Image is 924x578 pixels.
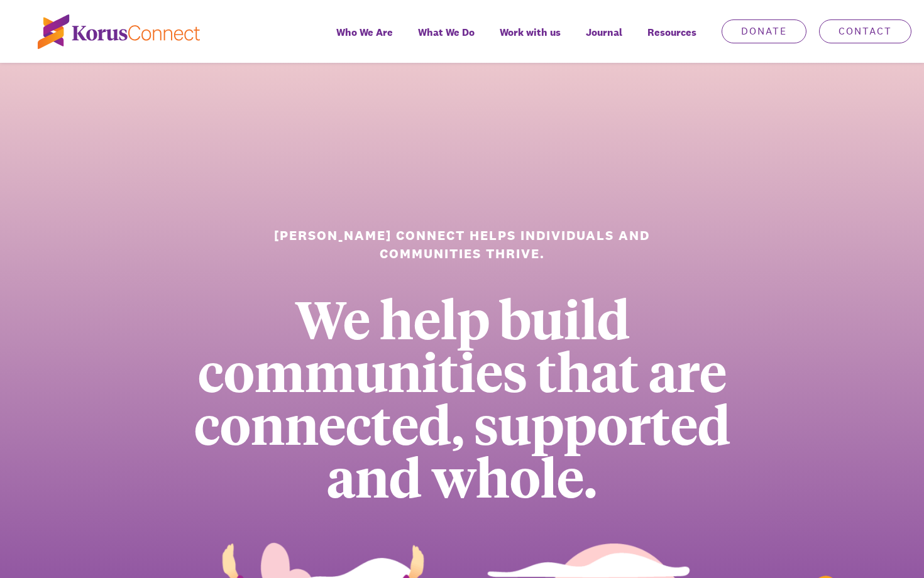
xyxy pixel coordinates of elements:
[500,23,561,41] span: Work with us
[418,23,475,41] span: What We Do
[324,18,405,63] a: Who We Are
[38,14,200,49] img: korus-connect%2Fc5177985-88d5-491d-9cd7-4a1febad1357_logo.svg
[586,23,622,41] span: Journal
[405,18,487,63] a: What We Do
[722,19,806,43] a: Donate
[573,18,635,63] a: Journal
[635,18,709,63] div: Resources
[153,292,771,503] div: We help build communities that are connected, supported and whole.
[260,226,665,263] h1: [PERSON_NAME] Connect helps individuals and communities thrive.
[336,23,393,41] span: Who We Are
[819,19,911,43] a: Contact
[487,18,573,63] a: Work with us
